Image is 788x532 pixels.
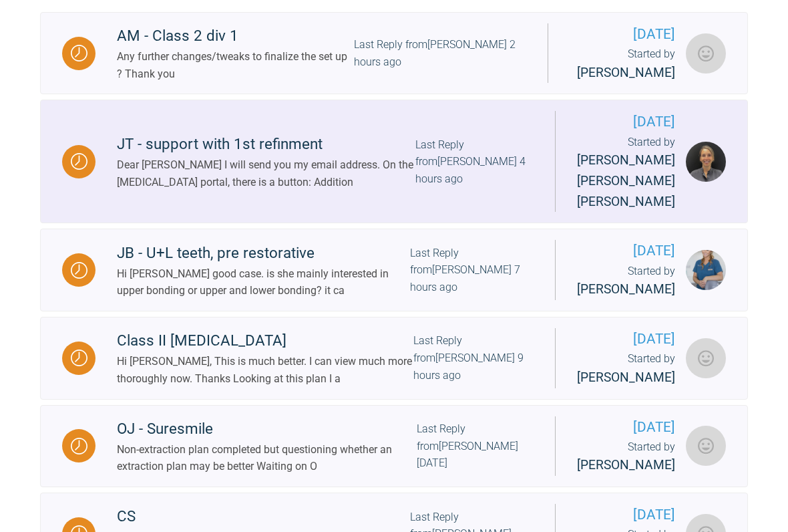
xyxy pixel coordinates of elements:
[417,420,534,472] div: Last Reply from [PERSON_NAME] [DATE]
[577,65,675,80] span: [PERSON_NAME]
[410,245,534,296] div: Last Reply from [PERSON_NAME] 7 hours ago
[117,156,415,190] div: Dear [PERSON_NAME] I will send you my email address. On the [MEDICAL_DATA] portal, there is a but...
[415,136,534,188] div: Last Reply from [PERSON_NAME] 4 hours ago
[40,229,748,311] a: WaitingJB - U+L teeth, pre restorativeHi [PERSON_NAME] good case. is she mainly interested in upp...
[71,45,87,61] img: Waiting
[117,505,410,529] div: CS
[577,263,675,300] div: Started by
[413,332,534,384] div: Last Reply from [PERSON_NAME] 9 hours ago
[570,23,675,45] span: [DATE]
[354,36,526,70] div: Last Reply from [PERSON_NAME] 2 hours ago
[117,132,415,156] div: JT - support with 1st refinment
[40,100,748,223] a: WaitingJT - support with 1st refinmentDear [PERSON_NAME] I will send you my email address. On the...
[686,142,726,182] img: Joana Alexandra Domingues Santos de Matos
[117,441,417,475] div: Non-extraction plan completed but questioning whether an extraction plan may be better Waiting on O
[71,153,87,170] img: Waiting
[577,152,675,209] span: [PERSON_NAME] [PERSON_NAME] [PERSON_NAME]
[577,111,675,133] span: [DATE]
[686,426,726,466] img: Davinderjit Singh
[577,370,675,385] span: [PERSON_NAME]
[117,24,354,48] div: AM - Class 2 div 1
[570,45,675,83] div: Started by
[577,328,675,350] span: [DATE]
[577,281,675,297] span: [PERSON_NAME]
[71,350,87,366] img: Waiting
[117,241,410,265] div: JB - U+L teeth, pre restorative
[577,240,675,262] span: [DATE]
[40,12,748,95] a: WaitingAM - Class 2 div 1Any further changes/tweaks to finalize the set up ? Thank youLast Reply ...
[577,438,675,476] div: Started by
[577,134,675,213] div: Started by
[117,353,413,387] div: Hi [PERSON_NAME], This is much better. I can view much more thoroughly now. Thanks Looking at thi...
[117,329,413,353] div: Class II [MEDICAL_DATA]
[117,417,417,441] div: OJ - Suresmile
[577,416,675,438] span: [DATE]
[686,338,726,378] img: Annita Tasiou
[71,438,87,454] img: Waiting
[71,262,87,279] img: Waiting
[686,33,726,74] img: Yuliya Khober
[577,504,675,526] span: [DATE]
[40,317,748,400] a: WaitingClass II [MEDICAL_DATA]Hi [PERSON_NAME], This is much better. I can view much more thoroug...
[577,457,675,473] span: [PERSON_NAME]
[117,265,410,299] div: Hi [PERSON_NAME] good case. is she mainly interested in upper bonding or upper and lower bonding?...
[40,405,748,488] a: WaitingOJ - SuresmileNon-extraction plan completed but questioning whether an extraction plan may...
[686,250,726,290] img: Katherine Weatherly
[577,350,675,388] div: Started by
[117,48,354,82] div: Any further changes/tweaks to finalize the set up ? Thank you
